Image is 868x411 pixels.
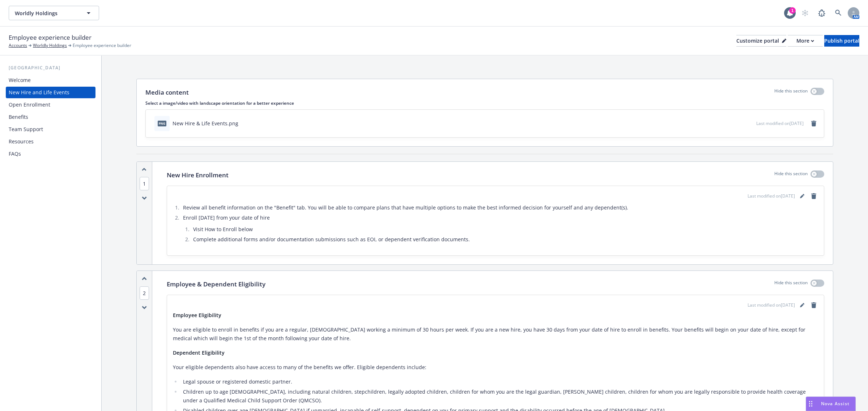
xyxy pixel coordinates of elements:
[173,325,818,343] p: You are eligible to enroll in benefits if you are a regular, [DEMOGRAPHIC_DATA] working a minimum...
[9,33,92,42] span: Employee experience builder
[809,119,818,128] a: remove
[145,88,189,97] p: Media content
[6,99,95,111] a: Open Enrollment
[9,99,50,111] div: Open Enrollment
[798,301,807,310] a: editPencil
[824,35,859,47] button: Publish portal
[167,280,265,289] p: Employee & Dependent Eligibility
[181,203,818,212] li: Review all benefit information on the "Benefit" tab. You will be able to compare plans that have ...
[33,42,67,49] a: Worldly Holdings
[798,6,812,20] a: Start snowing
[6,124,95,135] a: Team Support
[748,193,795,199] span: Last modified on [DATE]
[774,280,808,289] p: Hide this section
[809,192,818,200] a: remove
[796,35,814,46] div: More
[6,111,95,123] a: Benefits
[774,170,808,180] p: Hide this section
[9,136,34,147] div: Resources
[9,87,69,98] div: New Hire and Life Events
[798,192,807,200] a: editPencil
[736,35,786,47] button: Customize portal
[181,377,818,386] li: Legal spouse or registered domestic partner.
[173,120,238,127] div: New Hire & Life Events.png
[6,136,95,147] a: Resources
[6,64,95,72] div: [GEOGRAPHIC_DATA]
[173,349,225,356] strong: Dependent Eligibility
[9,6,99,20] button: Worldly Holdings
[173,312,221,319] strong: Employee Eligibility
[6,74,95,86] a: Welcome
[824,35,859,46] div: Publish portal
[191,235,818,244] li: Complete additional forms and/or documentation submissions such as EOI, or dependent verification...
[9,148,21,160] div: FAQs
[15,9,77,17] span: Worldly Holdings
[806,397,815,411] div: Drag to move
[140,180,149,187] button: 1
[806,397,856,411] button: Nova Assist
[140,177,149,190] span: 1
[181,213,818,244] li: Enroll [DATE] from your date of hire
[9,74,31,86] div: Welcome
[9,124,43,135] div: Team Support
[6,148,95,160] a: FAQs
[736,35,786,46] div: Customize portal
[9,42,27,49] a: Accounts
[167,170,229,180] p: New Hire Enrollment
[73,42,131,49] span: Employee experience builder
[756,120,804,126] span: Last modified on [DATE]
[831,6,846,20] a: Search
[181,388,818,405] li: Children up to age [DEMOGRAPHIC_DATA], including natural children, stepchildren, legally adopted ...
[145,100,824,106] p: Select a image/video with landscape orientation for a better experience
[789,7,796,14] div: 1
[173,363,818,372] p: Your eligible dependents also have access to many of the benefits we offer. Eligible dependents i...
[809,301,818,310] a: remove
[140,289,149,297] button: 2
[191,225,818,234] li: Visit How to Enroll below
[158,121,166,126] span: png
[748,302,795,308] span: Last modified on [DATE]
[814,6,829,20] a: Report a Bug
[747,120,753,127] button: preview file
[788,35,823,47] button: More
[6,87,95,98] a: New Hire and Life Events
[774,88,808,97] p: Hide this section
[140,286,149,300] span: 2
[9,111,28,123] div: Benefits
[821,401,850,407] span: Nova Assist
[735,120,741,127] button: download file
